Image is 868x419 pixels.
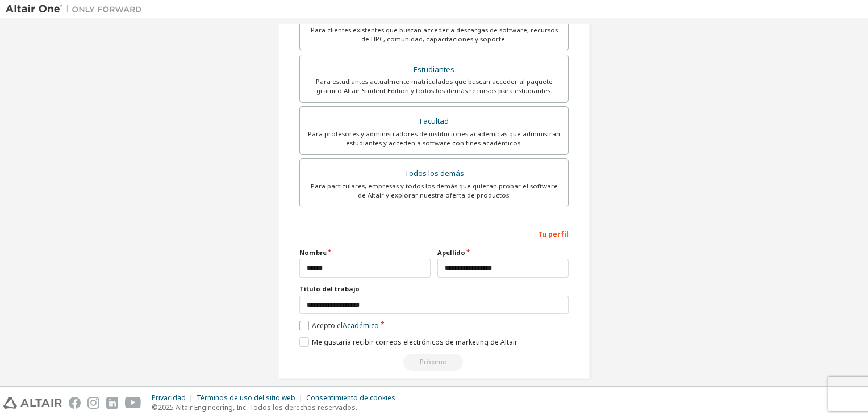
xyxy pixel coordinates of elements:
[306,393,402,403] div: Consentimiento de cookies
[87,397,99,409] img: instagram.svg
[307,166,561,182] div: Todos los demás
[299,321,379,330] label: Acepto el
[307,114,561,129] div: Facultad
[307,182,561,200] div: Para particulares, empresas y todos los demás que quieran probar el software de Altair y explorar...
[69,397,81,409] img: facebook.svg
[197,393,306,403] div: Términos de uso del sitio web
[158,403,357,412] font: 2025 Altair Engineering, Inc. Todos los derechos reservados.
[152,393,197,403] div: Privacidad
[307,62,561,78] div: Estudiantes
[307,77,561,95] div: Para estudiantes actualmente matriculados que buscan acceder al paquete gratuito Altair Student E...
[3,397,62,409] img: altair_logo.svg
[299,284,569,294] label: Título del trabajo
[152,403,402,412] p: ©
[307,129,561,148] div: Para profesores y administradores de instituciones académicas que administran estudiantes y acced...
[125,397,141,409] img: youtube.svg
[6,3,148,15] img: Altair Uno
[437,248,569,257] label: Apellido
[299,224,569,242] div: Tu perfil
[106,397,118,409] img: linkedin.svg
[343,321,379,330] a: Académico
[307,26,561,44] div: Para clientes existentes que buscan acceder a descargas de software, recursos de HPC, comunidad, ...
[299,248,431,257] label: Nombre
[299,337,518,347] label: Me gustaría recibir correos electrónicos de marketing de Altair
[299,354,569,371] div: Read and acccept EULA to continue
